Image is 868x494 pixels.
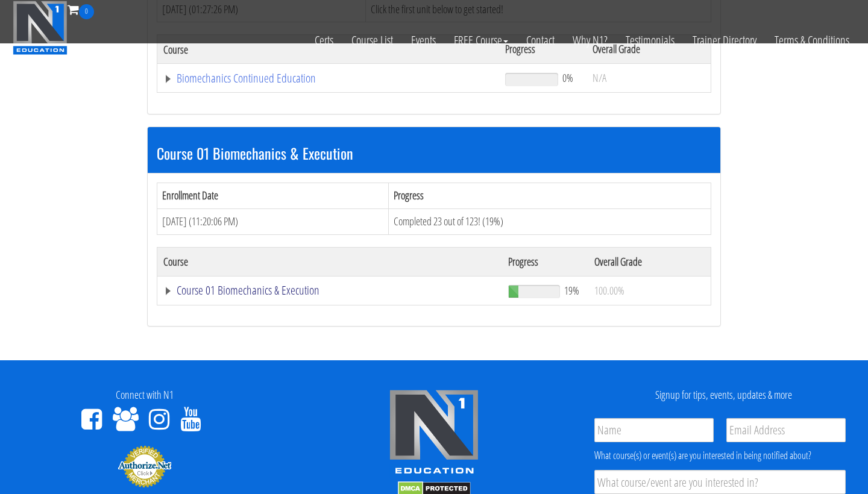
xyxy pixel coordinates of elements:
h4: Signup for tips, events, updates & more [588,389,859,401]
input: Email Address [726,418,846,442]
a: Why N1? [564,19,617,61]
a: Course 01 Biomechanics & Execution [163,284,496,296]
td: N/A [587,64,711,93]
a: Testimonials [617,19,684,61]
span: 0 [79,4,94,19]
a: Terms & Conditions [766,19,858,61]
a: Contact [517,19,564,61]
td: 100.00% [588,276,711,305]
div: What course(s) or event(s) are you interested in being notified about? [594,448,846,463]
img: n1-edu-logo [389,389,479,478]
input: What course/event are you interested in? [594,470,846,494]
td: Completed 23 out of 123! (19%) [389,208,711,234]
td: [DATE] (11:20:06 PM) [157,208,389,234]
span: 19% [564,284,579,297]
img: n1-education [13,1,68,55]
img: Authorize.Net Merchant - Click to Verify [118,445,172,488]
th: Overall Grade [588,247,711,276]
a: Events [402,19,445,61]
th: Enrollment Date [157,183,389,209]
a: Certs [306,19,342,61]
span: 0% [562,71,573,84]
a: 0 [68,1,94,17]
a: FREE Course [445,19,517,61]
th: Progress [389,183,711,209]
a: Course List [342,19,402,61]
a: Biomechanics Continued Education [163,72,493,84]
th: Progress [502,247,588,276]
h4: Connect with N1 [9,389,280,401]
a: Trainer Directory [684,19,766,61]
th: Course [157,247,502,276]
input: Name [594,418,714,442]
h3: Course 01 Biomechanics & Execution [157,145,711,161]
